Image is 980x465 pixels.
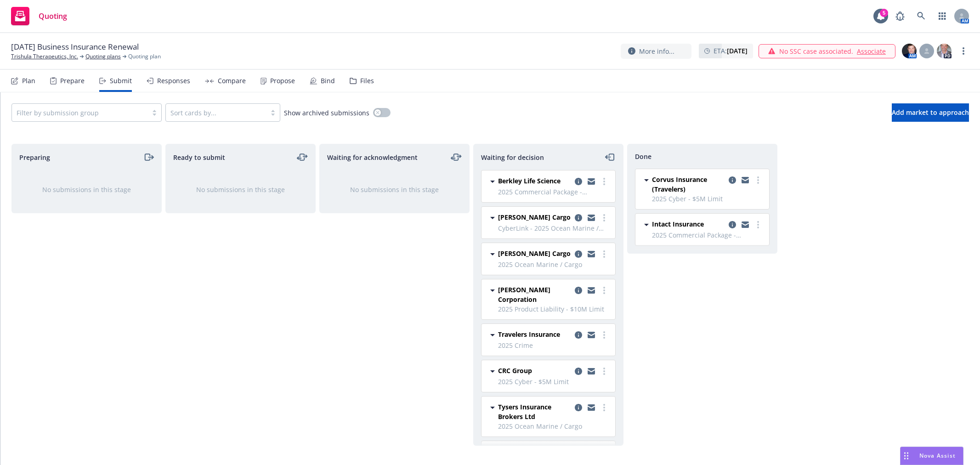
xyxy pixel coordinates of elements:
[635,152,651,161] span: Done
[19,153,50,162] span: Preparing
[451,152,462,163] a: moveLeftRight
[157,77,190,85] div: Responses
[481,153,544,162] span: Waiting for decision
[22,77,35,85] div: Plan
[753,219,764,230] a: more
[573,249,584,260] a: copy logging email
[727,175,738,186] a: copy logging email
[727,46,748,55] strong: [DATE]
[498,285,571,304] span: [PERSON_NAME] Corporation
[714,46,748,56] span: ETA :
[599,285,610,296] a: more
[919,452,956,459] span: Nova Assist
[586,176,597,187] a: copy logging email
[599,176,610,187] a: more
[652,230,764,240] span: 2025 Commercial Package - Worldwide
[7,3,71,29] a: Quoting
[586,402,597,413] a: copy logging email
[498,187,610,197] span: 2025 Commercial Package - Worldwide
[143,152,154,163] a: moveRight
[573,402,584,413] a: copy logging email
[128,52,161,61] span: Quoting plan
[779,46,853,56] span: No SSC case associated.
[60,77,85,85] div: Prepare
[573,176,584,187] a: copy logging email
[327,153,418,162] span: Waiting for acknowledgment
[360,77,374,85] div: Files
[284,108,369,118] span: Show archived submissions
[498,260,610,269] span: 2025 Ocean Marine / Cargo
[498,223,610,233] span: CyberLink - 2025 Ocean Marine / Cargo - CyberLink $2M
[652,194,764,204] span: 2025 Cyber - $5M Limit
[498,402,571,421] span: Tysers Insurance Brokers Ltd
[857,46,886,56] a: Associate
[605,152,616,163] a: moveLeft
[573,329,584,340] a: copy logging email
[270,77,295,85] div: Propose
[901,447,912,465] div: Drag to move
[880,8,888,16] div: 5
[902,44,917,58] img: photo
[586,366,597,377] a: copy logging email
[39,12,67,20] span: Quoting
[586,285,597,296] a: copy logging email
[599,329,610,340] a: more
[892,108,969,117] span: Add market to approach
[586,249,597,260] a: copy logging email
[498,377,610,386] span: 2025 Cyber - $5M Limit
[498,329,560,339] span: Travelers Insurance
[85,52,121,61] a: Quoting plans
[892,103,969,122] button: Add market to approach
[958,45,969,57] a: more
[599,402,610,413] a: more
[599,249,610,260] a: more
[599,212,610,223] a: more
[297,152,308,163] a: moveLeftRight
[11,41,139,52] span: [DATE] Business Insurance Renewal
[753,175,764,186] a: more
[740,219,751,230] a: copy logging email
[740,175,751,186] a: copy logging email
[621,44,691,59] button: More info...
[498,421,610,431] span: 2025 Ocean Marine / Cargo
[498,366,532,375] span: CRC Group
[652,219,704,229] span: Intact Insurance
[573,366,584,377] a: copy logging email
[110,77,132,85] div: Submit
[586,212,597,223] a: copy logging email
[891,7,909,25] a: Report a Bug
[498,249,571,258] span: [PERSON_NAME] Cargo
[321,77,335,85] div: Bind
[573,285,584,296] a: copy logging email
[498,176,561,186] span: Berkley Life Science
[498,304,610,314] span: 2025 Product Liability - $10M Limit
[173,153,225,162] span: Ready to submit
[639,46,674,56] span: More info...
[334,185,454,194] div: No submissions in this stage
[727,219,738,230] a: copy logging email
[27,185,147,194] div: No submissions in this stage
[498,212,571,222] span: [PERSON_NAME] Cargo
[900,447,963,465] button: Nova Assist
[586,329,597,340] a: copy logging email
[599,366,610,377] a: more
[498,340,610,350] span: 2025 Crime
[181,185,300,194] div: No submissions in this stage
[11,52,78,61] a: Trishula Therapeutics, Inc.
[652,175,725,194] span: Corvus Insurance (Travelers)
[937,44,952,58] img: photo
[573,212,584,223] a: copy logging email
[912,7,930,25] a: Search
[218,77,246,85] div: Compare
[933,7,952,25] a: Switch app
